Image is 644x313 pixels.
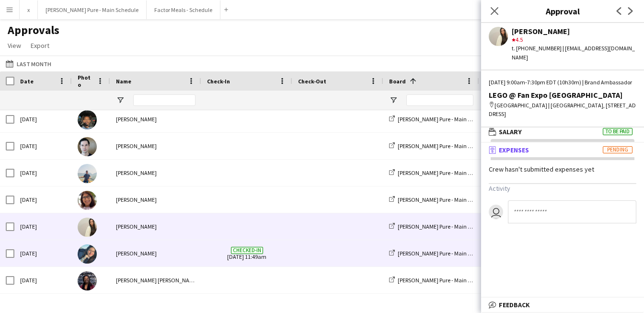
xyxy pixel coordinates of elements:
[406,94,473,106] input: Board Filter Input
[499,146,529,154] span: Expenses
[110,267,201,293] div: [PERSON_NAME] [PERSON_NAME]
[398,277,491,284] span: [PERSON_NAME] Pure - Main Schedule
[481,5,644,17] h3: Approval
[389,78,406,85] span: Board
[78,74,93,88] span: Photo
[14,133,72,159] div: [DATE]
[481,298,644,312] mat-expansion-panel-header: Feedback
[116,96,125,104] button: Open Filter Menu
[512,44,636,61] div: t. [PHONE_NUMBER] | [EMAIL_ADDRESS][DOMAIN_NAME]
[489,184,636,193] h3: Activity
[110,186,201,213] div: [PERSON_NAME]
[231,247,263,254] span: Checked-in
[389,250,491,257] a: [PERSON_NAME] Pure - Main Schedule
[4,58,53,70] button: Last Month
[389,196,491,203] a: [PERSON_NAME] Pure - Main Schedule
[207,240,287,267] span: [DATE] 11:49am
[481,165,644,174] div: Crew hasn't submitted expenses yet
[110,160,201,186] div: [PERSON_NAME]
[603,128,632,135] span: To be paid
[603,146,632,153] span: Pending
[14,160,72,186] div: [DATE]
[489,78,636,87] div: [DATE] 9:00am-7:30pm EDT (10h30m) | Brand Ambassador
[78,218,97,237] img: Fara Nouri
[14,240,72,267] div: [DATE]
[110,133,201,159] div: [PERSON_NAME]
[14,213,72,240] div: [DATE]
[133,94,195,106] input: Name Filter Input
[14,106,72,132] div: [DATE]
[78,110,97,129] img: Mamoun Elsiddig
[512,35,636,44] div: 4.5
[512,27,636,35] div: [PERSON_NAME]
[116,78,131,85] span: Name
[4,39,25,52] a: View
[38,0,147,19] button: [PERSON_NAME] Pure - Main Schedule
[499,301,530,309] span: Feedback
[398,116,491,123] span: [PERSON_NAME] Pure - Main Schedule
[489,91,636,99] div: LEGO @ Fan Expo [GEOGRAPHIC_DATA]
[489,101,636,118] div: [GEOGRAPHIC_DATA] | [GEOGRAPHIC_DATA], [STREET_ADDRESS]
[8,41,21,50] span: View
[389,223,491,230] a: [PERSON_NAME] Pure - Main Schedule
[78,137,97,156] img: Alex Fairlie
[20,78,34,85] span: Date
[481,125,644,139] mat-expansion-panel-header: SalaryTo be paid
[389,96,398,104] button: Open Filter Menu
[298,78,326,85] span: Check-Out
[147,0,220,19] button: Factor Meals - Schedule
[14,186,72,213] div: [DATE]
[481,143,644,157] mat-expansion-panel-header: ExpensesPending
[499,128,522,136] span: Salary
[389,142,491,150] a: [PERSON_NAME] Pure - Main Schedule
[27,39,53,52] a: Export
[398,142,491,150] span: [PERSON_NAME] Pure - Main Schedule
[398,223,491,230] span: [PERSON_NAME] Pure - Main Schedule
[389,277,491,284] a: [PERSON_NAME] Pure - Main Schedule
[389,169,491,176] a: [PERSON_NAME] Pure - Main Schedule
[78,164,97,183] img: Chirag Ghotikar
[31,41,49,50] span: Export
[398,196,491,203] span: [PERSON_NAME] Pure - Main Schedule
[110,240,201,267] div: [PERSON_NAME]
[78,271,97,290] img: Joyce Silva Desmond
[398,169,491,176] span: [PERSON_NAME] Pure - Main Schedule
[389,116,491,123] a: [PERSON_NAME] Pure - Main Schedule
[481,157,644,238] div: ExpensesPending
[398,250,491,257] span: [PERSON_NAME] Pure - Main Schedule
[110,213,201,240] div: [PERSON_NAME]
[110,106,201,132] div: [PERSON_NAME]
[78,191,97,210] img: Shakira Vawda
[207,78,230,85] span: Check-In
[14,267,72,293] div: [DATE]
[20,0,38,19] button: x
[78,244,97,264] img: Shubhanshi Sood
